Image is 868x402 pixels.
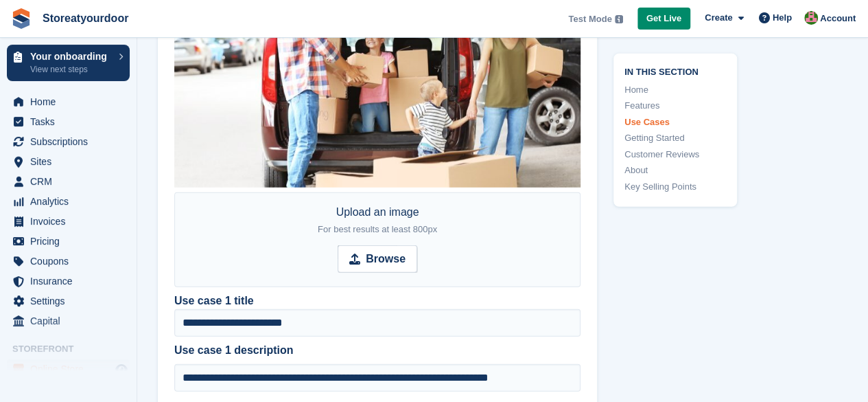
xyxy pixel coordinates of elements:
[7,152,130,171] a: menu
[624,99,726,113] a: Features
[624,65,726,78] span: In this section
[113,361,130,377] a: Preview store
[30,172,113,191] span: CRM
[30,232,113,251] span: Pricing
[7,212,130,231] a: menu
[318,204,437,237] div: Upload an image
[37,7,134,30] a: Storeatyourdoor
[30,359,113,379] span: Online Store
[30,212,113,231] span: Invoices
[624,115,726,129] a: Use Cases
[7,172,130,191] a: menu
[174,293,254,309] label: Use case 1 title
[624,180,726,194] a: Key Selling Points
[30,92,113,111] span: Home
[30,311,113,331] span: Capital
[804,11,818,25] img: David Griffith-Owen
[30,63,112,76] p: View next steps
[7,192,130,211] a: menu
[30,52,112,61] p: Your onboarding
[624,164,726,177] a: About
[318,224,437,234] span: For best results at least 800px
[568,12,611,26] span: Test Mode
[30,271,113,291] span: Insurance
[624,131,726,145] a: Getting Started
[624,148,726,161] a: Customer Reviews
[338,245,417,273] input: Browse
[615,15,623,23] img: icon-info-grey-7440780725fd019a000dd9b08b2336e03edf1995a4989e88bcd33f0948082b44.svg
[7,112,130,131] a: menu
[7,359,130,379] a: menu
[30,152,113,171] span: Sites
[637,8,690,30] a: Get Live
[30,291,113,311] span: Settings
[11,8,32,29] img: stora-icon-8386f47178a22dfd0bd8f6a31ec36ba5ce8667c1dd55bd0f319d3a0aa187defe.svg
[366,251,406,267] strong: Browse
[7,132,130,151] a: menu
[773,11,792,25] span: Help
[7,271,130,291] a: menu
[30,192,113,211] span: Analytics
[7,252,130,271] a: menu
[174,342,580,359] label: Use case 1 description
[30,252,113,271] span: Coupons
[12,342,137,356] span: Storefront
[820,12,856,25] span: Account
[7,232,130,251] a: menu
[30,112,113,131] span: Tasks
[7,311,130,331] a: menu
[646,12,681,25] span: Get Live
[7,45,130,81] a: Your onboarding View next steps
[7,291,130,311] a: menu
[30,132,113,151] span: Subscriptions
[705,11,732,25] span: Create
[624,83,726,97] a: Home
[7,92,130,111] a: menu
